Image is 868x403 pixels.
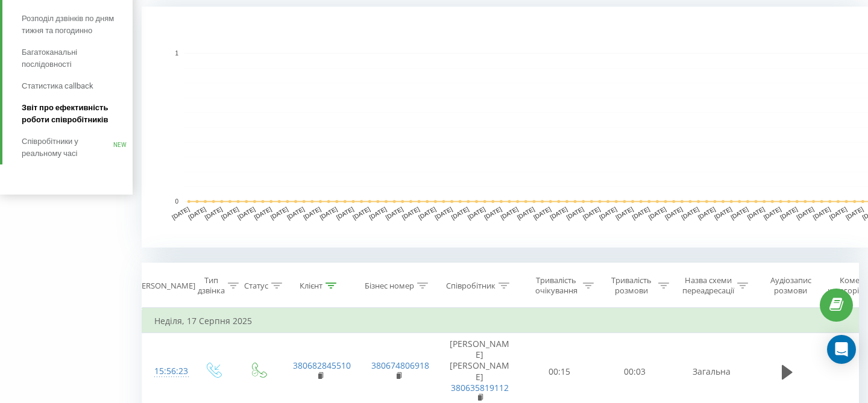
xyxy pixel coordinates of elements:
text: [DATE] [220,205,240,220]
text: [DATE] [434,205,454,220]
span: Статистика callback [22,80,93,92]
text: [DATE] [582,205,602,220]
text: [DATE] [286,205,306,220]
div: Тривалість розмови [608,275,655,296]
text: 1 [175,50,178,57]
div: [PERSON_NAME] [134,281,195,291]
text: [DATE] [236,205,256,220]
text: [DATE] [647,205,667,220]
text: [DATE] [828,205,848,220]
text: [DATE] [565,205,585,220]
text: [DATE] [500,205,520,220]
text: [DATE] [516,205,536,220]
text: [DATE] [697,205,717,220]
text: [DATE] [401,205,421,220]
a: Звіт про ефективність роботи співробітників [22,97,133,131]
text: [DATE] [631,205,651,220]
text: [DATE] [763,205,782,220]
a: Співробітники у реальному часіNEW [22,131,133,164]
text: [DATE] [598,205,618,220]
text: [DATE] [532,205,552,220]
text: [DATE] [319,205,339,220]
text: [DATE] [844,205,864,220]
text: [DATE] [713,205,733,220]
text: [DATE] [483,205,503,220]
text: [DATE] [385,205,404,220]
a: Статистика callback [22,75,133,97]
div: Співробітник [446,281,495,291]
a: Багатоканальні послідовності [22,42,133,75]
a: 380674806918 [371,360,429,371]
div: Статус [244,281,268,291]
span: Звіт про ефективність роботи співробітників [22,102,127,126]
text: [DATE] [253,205,273,220]
div: Open Intercom Messenger [827,335,856,364]
text: [DATE] [351,205,371,220]
a: 380682845510 [293,360,351,371]
text: [DATE] [269,205,289,220]
div: Тип дзвінка [198,275,225,296]
div: Тривалість очікування [532,275,580,296]
div: 15:56:23 [154,360,178,383]
text: [DATE] [812,205,832,220]
text: [DATE] [549,205,568,220]
div: Клієнт [300,281,322,291]
a: Розподіл дзвінків по дням тижня та погодинно [22,8,133,42]
text: [DATE] [368,205,388,220]
span: Розподіл дзвінків по дням тижня та погодинно [22,13,127,37]
text: [DATE] [335,205,355,220]
text: [DATE] [681,205,700,220]
text: [DATE] [796,205,816,220]
div: Назва схеми переадресації [682,275,734,296]
text: [DATE] [467,205,486,220]
span: Багатоканальні послідовності [22,46,127,70]
text: 0 [175,198,178,205]
div: Бізнес номер [365,281,414,291]
text: [DATE] [171,205,190,220]
text: [DATE] [746,205,766,220]
text: [DATE] [417,205,437,220]
span: Співробітники у реальному часі [22,136,113,160]
a: 380635819112 [451,382,509,393]
text: [DATE] [302,205,322,220]
text: [DATE] [615,205,635,220]
text: [DATE] [779,205,799,220]
text: [DATE] [187,205,207,220]
text: [DATE] [729,205,749,220]
div: Аудіозапис розмови [761,275,820,296]
text: [DATE] [450,205,470,220]
text: [DATE] [204,205,224,220]
text: [DATE] [664,205,684,220]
